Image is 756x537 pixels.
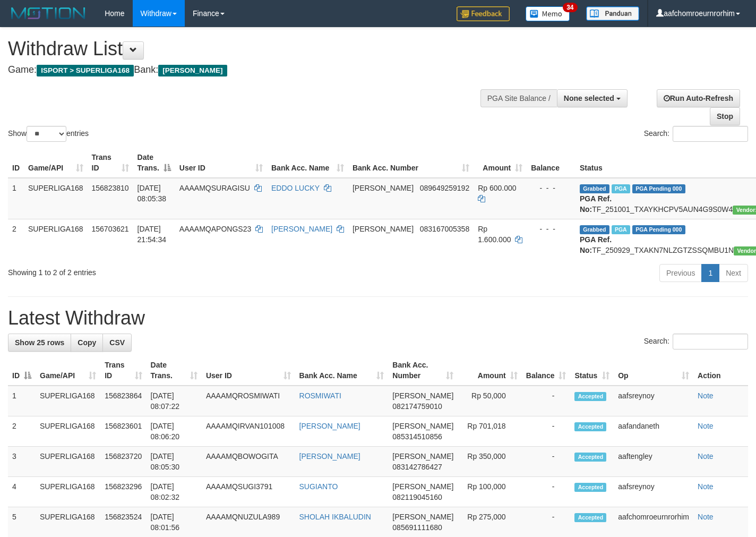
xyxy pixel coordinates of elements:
[271,184,320,192] a: EDDO LUCKY
[392,391,453,400] span: [PERSON_NAME]
[564,94,614,103] span: None selected
[299,452,360,461] a: [PERSON_NAME]
[698,513,714,521] a: Note
[27,126,66,142] select: Showentries
[458,386,521,416] td: Rp 50,000
[8,308,748,329] h1: Latest Withdraw
[299,391,341,400] a: ROSMIWATI
[632,184,685,193] span: PGA Pending
[8,263,307,278] div: Showing 1 to 2 of 2 entries
[522,386,571,416] td: -
[693,355,748,386] th: Action
[392,513,453,521] span: [PERSON_NAME]
[574,453,606,462] span: Accepted
[37,65,134,76] span: ISPORT > SUPERLIGA168
[158,65,227,76] span: [PERSON_NAME]
[570,355,614,386] th: Status: activate to sort column ascending
[522,355,571,386] th: Balance: activate to sort column ascending
[202,477,295,507] td: AAAAMQSUGI3791
[698,482,714,491] a: Note
[295,355,389,386] th: Bank Acc. Name: activate to sort column ascending
[71,334,103,352] a: Copy
[574,422,606,431] span: Accepted
[392,482,453,491] span: [PERSON_NAME]
[202,447,295,477] td: AAAAMQBOWOGITA
[100,477,146,507] td: 156823296
[179,225,251,233] span: AAAAMQAPONGS23
[531,183,571,193] div: - - -
[710,107,740,125] a: Stop
[457,6,510,21] img: Feedback.jpg
[580,225,609,234] span: Grabbed
[388,355,458,386] th: Bank Acc. Number: activate to sort column ascending
[348,148,474,178] th: Bank Acc. Number: activate to sort column ascending
[420,225,469,233] span: Copy 083167005358 to clipboard
[574,483,606,492] span: Accepted
[612,225,630,234] span: Marked by aafchhiseyha
[474,148,527,178] th: Amount: activate to sort column ascending
[78,338,96,347] span: Copy
[299,482,338,491] a: SUGIANTO
[632,225,685,234] span: PGA Pending
[614,477,693,507] td: aafsreynoy
[175,148,267,178] th: User ID: activate to sort column ascending
[92,225,129,233] span: 156703621
[8,416,36,447] td: 2
[8,126,89,142] label: Show entries
[147,355,202,386] th: Date Trans.: activate to sort column ascending
[8,38,493,59] h1: Withdraw List
[24,178,88,219] td: SUPERLIGA168
[8,65,493,75] h4: Game: Bank:
[8,355,36,386] th: ID: activate to sort column descending
[8,178,24,219] td: 1
[8,447,36,477] td: 3
[8,334,71,352] a: Show 25 rows
[392,523,442,532] span: Copy 085691111680 to clipboard
[102,334,132,352] a: CSV
[698,452,714,461] a: Note
[392,402,442,411] span: Copy 082174759010 to clipboard
[458,447,521,477] td: Rp 350,000
[138,184,167,203] span: [DATE] 08:05:38
[458,355,521,386] th: Amount: activate to sort column ascending
[644,334,748,350] label: Search:
[100,355,146,386] th: Trans ID: activate to sort column ascending
[267,148,348,178] th: Bank Acc. Name: activate to sort column ascending
[557,89,628,107] button: None selected
[100,447,146,477] td: 156823720
[392,463,442,471] span: Copy 083142786427 to clipboard
[8,386,36,416] td: 1
[698,391,714,400] a: Note
[480,89,557,107] div: PGA Site Balance /
[138,225,167,244] span: [DATE] 21:54:34
[15,338,64,347] span: Show 25 rows
[147,477,202,507] td: [DATE] 08:02:32
[100,416,146,447] td: 156823601
[673,334,748,350] input: Search:
[299,513,371,521] a: SHOLAH IKBALUDIN
[36,477,100,507] td: SUPERLIGA168
[719,264,748,282] a: Next
[586,6,639,21] img: panduan.png
[531,224,571,234] div: - - -
[698,422,714,430] a: Note
[527,148,575,178] th: Balance
[580,184,609,193] span: Grabbed
[202,416,295,447] td: AAAAMQIRVAN101008
[36,355,100,386] th: Game/API: activate to sort column ascending
[458,477,521,507] td: Rp 100,000
[392,422,453,430] span: [PERSON_NAME]
[202,355,295,386] th: User ID: activate to sort column ascending
[612,184,630,193] span: Marked by aafandaneth
[563,3,577,12] span: 34
[353,225,414,233] span: [PERSON_NAME]
[522,447,571,477] td: -
[109,338,125,347] span: CSV
[179,184,250,192] span: AAAAMQSURAGISU
[580,194,612,214] b: PGA Ref. No:
[271,225,332,233] a: [PERSON_NAME]
[133,148,175,178] th: Date Trans.: activate to sort column descending
[574,392,606,401] span: Accepted
[8,477,36,507] td: 4
[522,416,571,447] td: -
